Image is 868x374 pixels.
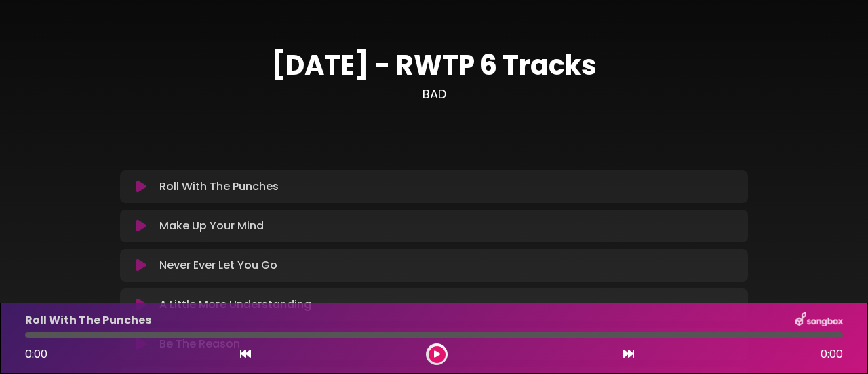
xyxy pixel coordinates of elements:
p: Roll With The Punches [159,179,279,195]
p: Never Ever Let You Go [159,257,277,274]
p: Make Up Your Mind [159,218,264,234]
img: songbox-logo-white.png [795,312,843,329]
span: 0:00 [25,346,47,362]
h3: BAD [120,87,748,102]
h1: [DATE] - RWTP 6 Tracks [120,49,748,81]
p: Roll With The Punches [25,312,151,329]
p: A Little More Understanding [159,297,311,313]
span: 0:00 [821,346,843,362]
